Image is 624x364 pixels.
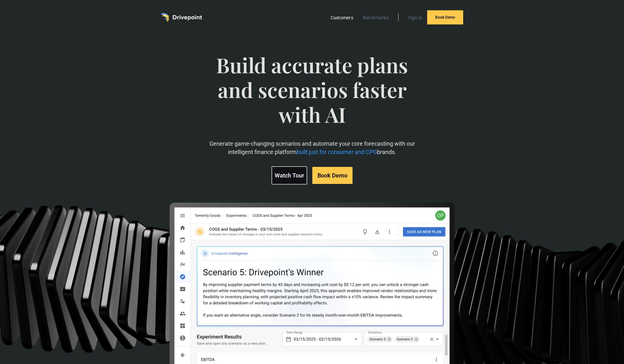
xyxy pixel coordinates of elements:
a: Watch Tour [271,166,307,185]
a: Book Demo [427,10,463,24]
a: Book Demo [312,167,353,184]
a: Sign In [405,14,426,22]
a: Benchmarks [360,14,392,22]
a: Customers [327,14,356,22]
a: home [161,13,202,22]
span: Build accurate plans and scenarios faster with AI [204,53,420,140]
p: Generate game-changing scenarios and automate your core forecasting with our intelligent finance ... [204,140,420,156]
span: built just for consumer and CPG [297,149,377,155]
